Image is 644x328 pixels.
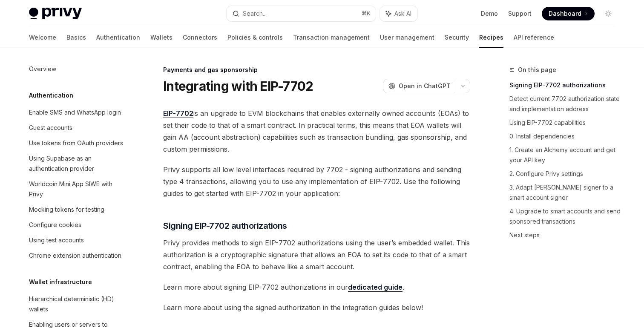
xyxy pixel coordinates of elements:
a: Demo [481,9,498,18]
a: 2. Configure Privy settings [509,167,622,181]
div: Guest accounts [29,123,72,133]
a: Recipes [479,27,503,48]
a: Guest accounts [22,120,131,135]
a: Signing EIP-7702 authorizations [509,78,622,92]
a: Hierarchical deterministic (HD) wallets [22,291,131,317]
span: Learn more about using the signed authorization in the integration guides below! [163,302,470,314]
button: Search...⌘K [227,6,376,21]
div: Use tokens from OAuth providers [29,138,123,148]
div: Using Supabase as an authentication provider [29,153,126,174]
a: User management [380,27,434,48]
div: Mocking tokens for testing [29,204,104,215]
a: EIP-7702 [163,109,193,118]
a: Overview [22,61,131,77]
button: Ask AI [380,6,417,21]
div: Overview [29,64,56,74]
a: Detect current 7702 authorization state and implementation address [509,92,622,116]
div: Hierarchical deterministic (HD) wallets [29,294,126,314]
span: Learn more about signing EIP-7702 authorizations in our . [163,281,470,293]
span: Privy provides methods to sign EIP-7702 authorizations using the user’s embedded wallet. This aut... [163,237,470,273]
div: Configure cookies [29,220,81,230]
div: Chrome extension authentication [29,250,121,261]
h5: Authentication [29,90,73,101]
a: Enable SMS and WhatsApp login [22,105,131,120]
a: Dashboard [542,7,595,20]
div: Payments and gas sponsorship [163,66,470,74]
a: Transaction management [293,27,370,48]
a: Policies & controls [227,27,283,48]
a: Welcome [29,27,56,48]
div: Using test accounts [29,235,84,245]
div: Search... [243,9,267,19]
button: Toggle dark mode [601,7,615,20]
a: Chrome extension authentication [22,248,131,263]
span: On this page [518,65,556,75]
a: Support [508,9,532,18]
a: Worldcoin Mini App SIWE with Privy [22,176,131,202]
a: Mocking tokens for testing [22,202,131,217]
a: Security [445,27,469,48]
div: Worldcoin Mini App SIWE with Privy [29,179,126,199]
span: Dashboard [549,9,581,18]
h5: Wallet infrastructure [29,277,92,287]
a: 0. Install dependencies [509,129,622,143]
a: 3. Adapt [PERSON_NAME] signer to a smart account signer [509,181,622,204]
a: Wallets [150,27,172,48]
span: ⌘ K [362,10,371,17]
a: dedicated guide [348,283,402,292]
a: Basics [66,27,86,48]
a: Authentication [96,27,140,48]
a: Using EIP-7702 capabilities [509,116,622,129]
a: Using test accounts [22,233,131,248]
span: Privy supports all low level interfaces required by 7702 - signing authorizations and sending typ... [163,164,470,199]
span: Ask AI [394,9,411,18]
a: Use tokens from OAuth providers [22,135,131,151]
a: Configure cookies [22,217,131,233]
span: Signing EIP-7702 authorizations [163,220,287,232]
a: Connectors [183,27,217,48]
h1: Integrating with EIP-7702 [163,78,313,94]
span: is an upgrade to EVM blockchains that enables externally owned accounts (EOAs) to set their code ... [163,107,470,155]
a: API reference [514,27,554,48]
div: Enable SMS and WhatsApp login [29,107,121,118]
a: 4. Upgrade to smart accounts and send sponsored transactions [509,204,622,228]
span: Open in ChatGPT [399,82,451,90]
img: light logo [29,8,82,20]
a: Using Supabase as an authentication provider [22,151,131,176]
a: Next steps [509,228,622,242]
button: Open in ChatGPT [383,79,456,93]
a: 1. Create an Alchemy account and get your API key [509,143,622,167]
